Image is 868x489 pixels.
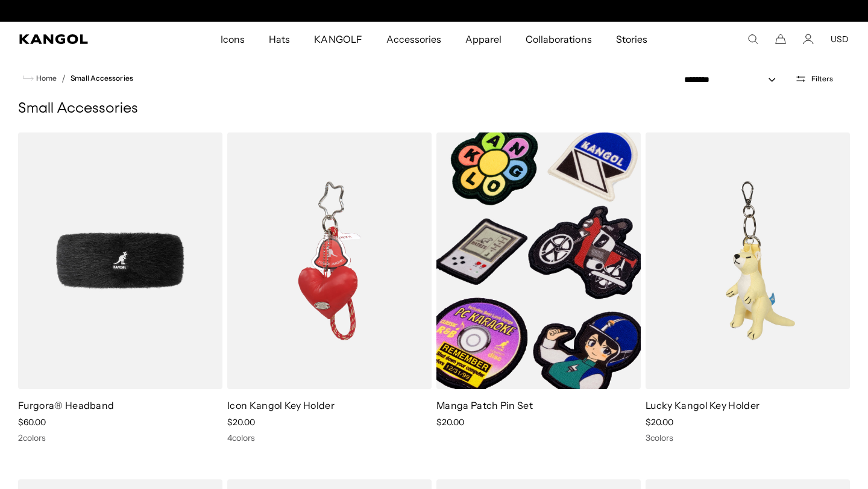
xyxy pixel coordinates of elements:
[314,22,362,57] span: KANGOLF
[453,22,514,57] a: Apparel
[227,417,255,428] span: $20.00
[34,74,57,83] span: Home
[310,6,558,16] slideshow-component: Announcement bar
[616,22,647,57] span: Stories
[788,73,840,84] button: Open filters
[436,399,533,411] a: Manga Patch Pin Set
[23,73,57,84] a: Home
[18,132,222,389] img: Furgora® Headband
[747,34,758,45] summary: Search here
[257,22,302,57] a: Hats
[465,22,502,57] span: Apparel
[811,75,833,83] span: Filters
[604,22,659,57] a: Stories
[18,100,850,118] h1: Small Accessories
[18,417,46,428] span: $60.00
[18,399,114,411] a: Furgora® Headband
[302,22,374,57] a: KANGOLF
[18,432,222,443] div: 2 colors
[310,6,558,16] div: 1 of 2
[227,432,432,443] div: 4 colors
[227,399,335,411] a: Icon Kangol Key Holder
[646,132,850,389] img: Lucky Kangol Key Holder
[209,22,257,57] a: Icons
[71,74,133,83] a: Small Accessories
[646,432,850,443] div: 3 colors
[514,22,603,57] a: Collaborations
[386,22,441,57] span: Accessories
[57,71,66,86] li: /
[775,34,786,45] button: Cart
[310,6,558,16] div: Announcement
[646,417,673,428] span: $20.00
[436,417,464,428] span: $20.00
[831,34,849,45] button: USD
[19,34,145,44] a: Kangol
[269,22,290,57] span: Hats
[526,22,591,57] span: Collaborations
[221,22,245,57] span: Icons
[646,399,759,411] a: Lucky Kangol Key Holder
[679,73,788,86] select: Sort by: Featured
[436,132,641,389] img: Manga Patch Pin Set
[803,34,814,45] a: Account
[374,22,453,57] a: Accessories
[227,132,432,389] img: Icon Kangol Key Holder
